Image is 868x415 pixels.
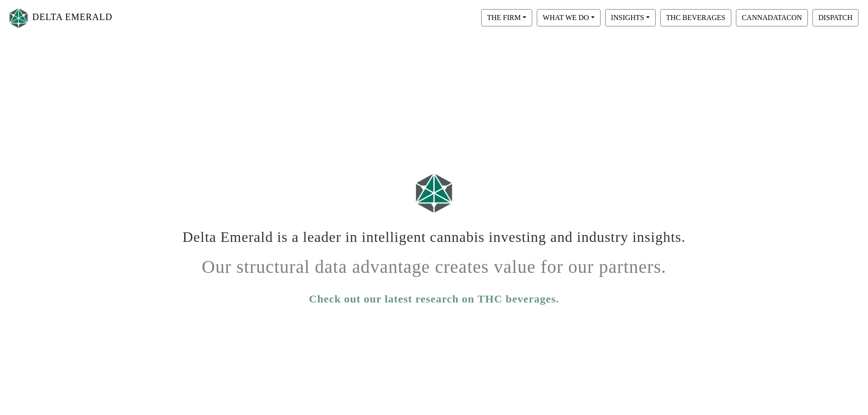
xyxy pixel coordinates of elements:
[658,13,734,21] a: THC BEVERAGES
[181,221,687,246] h1: Delta Emerald is a leader in intelligent cannabis investing and industry insights.
[810,13,861,21] a: DISPATCH
[481,9,532,26] button: THE FIRM
[537,9,601,26] button: WHAT WE DO
[660,9,731,26] button: THC BEVERAGES
[411,169,457,217] img: Logo
[309,291,559,307] a: Check out our latest research on THC beverages.
[7,6,30,30] img: Logo
[605,9,656,26] button: INSIGHTS
[181,249,687,278] h1: Our structural data advantage creates value for our partners.
[734,13,810,21] a: CANNADATACON
[7,4,113,32] a: DELTA EMERALD
[736,9,808,26] button: CANNADATACON
[812,9,858,26] button: DISPATCH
